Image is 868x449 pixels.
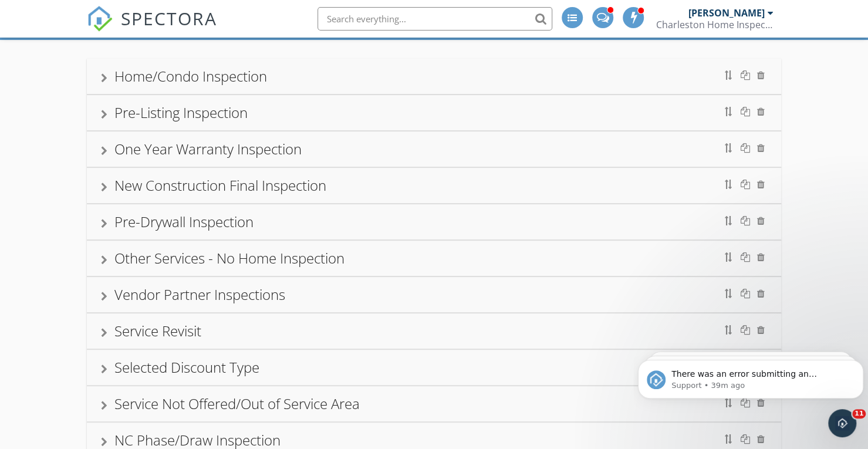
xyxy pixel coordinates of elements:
iframe: Intercom live chat [828,409,856,437]
div: Home/Condo Inspection [114,66,267,86]
div: Pre-Listing Inspection [114,103,248,122]
div: Vendor Partner Inspections [114,285,285,304]
input: Search everything... [318,7,552,31]
span: 11 [852,409,866,418]
div: Other Services - No Home Inspection [114,248,345,268]
iframe: Intercom notifications message [633,335,868,417]
div: One Year Warranty Inspection [114,139,302,158]
div: Selected Discount Type [114,357,259,377]
span: SPECTORA [121,6,217,31]
div: New Construction Final Inspection [114,175,326,195]
div: Service Revisit [114,321,201,340]
div: [PERSON_NAME] [688,7,765,19]
div: Charleston Home Inspection [656,19,774,31]
img: The Best Home Inspection Software - Spectora [87,6,113,32]
div: Service Not Offered/Out of Service Area [114,394,360,413]
a: SPECTORA [87,16,217,40]
div: Pre-Drywall Inspection [114,212,254,231]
